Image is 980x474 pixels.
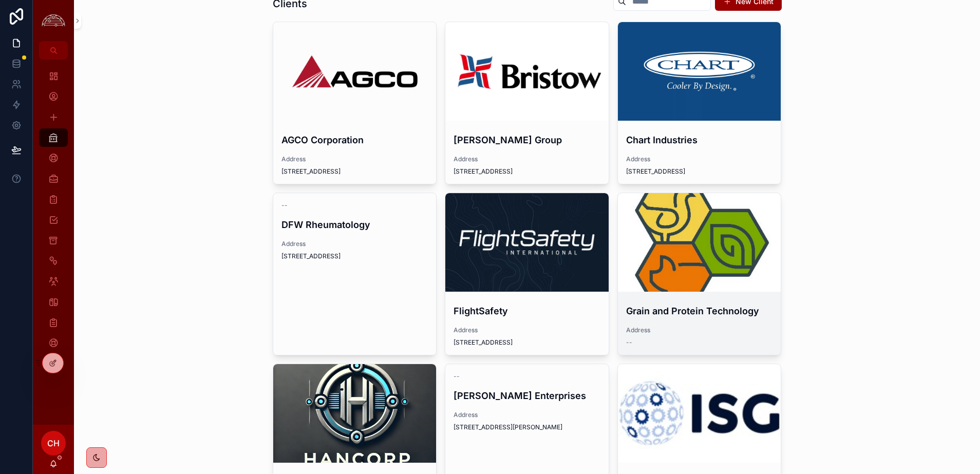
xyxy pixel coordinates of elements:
[454,167,600,176] span: [STREET_ADDRESS]
[273,22,437,121] div: AGCO-Logo.wine-2.png
[454,411,600,419] span: Address
[454,326,600,334] span: Address
[445,193,609,292] div: 1633977066381.jpeg
[454,372,460,381] span: --
[626,167,773,176] span: [STREET_ADDRESS]
[618,364,781,463] div: the_industrial_service_group_logo.jpeg
[445,22,609,121] div: Bristow-Logo.png
[626,304,773,318] h4: Grain and Protein Technology
[281,218,428,232] h4: DFW Rheumatology
[617,22,782,184] a: Chart IndustriesAddress[STREET_ADDRESS]
[273,364,437,463] div: 778c0795d38c4790889d08bccd6235bd28ab7647284e7b1cd2b3dc64200782bb.png
[626,338,632,347] span: --
[273,193,437,355] a: --DFW RheumatologyAddress[STREET_ADDRESS]
[281,240,428,248] span: Address
[626,326,773,334] span: Address
[454,155,600,163] span: Address
[626,133,773,147] h4: Chart Industries
[454,338,600,347] span: [STREET_ADDRESS]
[281,201,288,210] span: --
[39,13,68,29] img: App logo
[445,22,609,184] a: [PERSON_NAME] GroupAddress[STREET_ADDRESS]
[618,22,781,121] div: 1426109293-7d24997d20679e908a7df4e16f8b392190537f5f73e5c021cd37739a270e5c0f-d.png
[281,167,428,176] span: [STREET_ADDRESS]
[33,60,74,366] div: scrollable content
[281,252,428,260] span: [STREET_ADDRESS]
[454,304,600,318] h4: FlightSafety
[617,193,782,355] a: Grain and Protein TechnologyAddress--
[281,155,428,163] span: Address
[273,22,437,184] a: AGCO CorporationAddress[STREET_ADDRESS]
[454,389,600,403] h4: [PERSON_NAME] Enterprises
[626,155,773,163] span: Address
[445,193,609,355] a: FlightSafetyAddress[STREET_ADDRESS]
[281,133,428,147] h4: AGCO Corporation
[47,437,60,449] span: CH
[618,193,781,292] div: channels4_profile.jpg
[454,423,600,431] span: [STREET_ADDRESS][PERSON_NAME]
[454,133,600,147] h4: [PERSON_NAME] Group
